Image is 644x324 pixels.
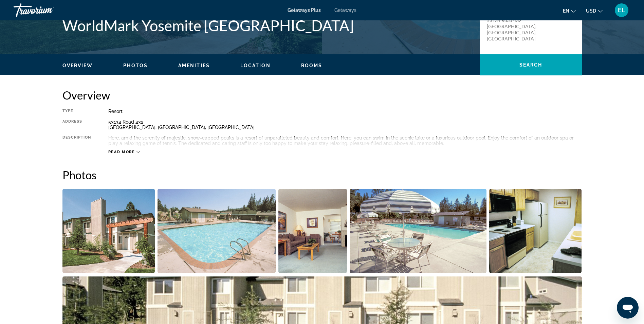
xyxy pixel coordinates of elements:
[487,17,541,42] p: 53134 Road 432 [GEOGRAPHIC_DATA], [GEOGRAPHIC_DATA], [GEOGRAPHIC_DATA]
[480,54,582,75] button: Search
[350,188,486,273] button: Open full-screen image slider
[240,63,271,68] span: Location
[123,62,148,69] button: Photos
[108,135,582,146] div: Here, amid the serenity of majestic, snow-capped peaks is a resort of unparalleled beauty and com...
[108,150,135,154] span: Read more
[62,62,93,69] button: Overview
[613,3,630,17] button: User Menu
[62,119,91,130] div: Address
[178,62,210,69] button: Amenities
[288,7,321,13] a: Getaways Plus
[617,297,639,319] iframe: Button to launch messaging window
[62,135,91,146] div: Description
[489,188,582,273] button: Open full-screen image slider
[62,63,93,68] span: Overview
[62,17,473,34] h1: WorldMark Yosemite [GEOGRAPHIC_DATA]
[14,1,81,19] a: Travorium
[586,6,603,16] button: Change currency
[158,188,276,273] button: Open full-screen image slider
[586,8,596,14] span: USD
[178,63,210,68] span: Amenities
[62,88,582,102] h2: Overview
[278,188,347,273] button: Open full-screen image slider
[240,62,271,69] button: Location
[62,188,155,273] button: Open full-screen image slider
[123,63,148,68] span: Photos
[108,149,141,155] button: Read more
[62,109,91,114] div: Type
[108,109,582,114] div: Resort
[301,63,323,68] span: Rooms
[301,62,323,69] button: Rooms
[62,168,582,182] h2: Photos
[108,119,582,130] div: 53134 Road 432 [GEOGRAPHIC_DATA], [GEOGRAPHIC_DATA], [GEOGRAPHIC_DATA]
[563,6,576,16] button: Change language
[618,7,625,14] span: EL
[563,8,569,14] span: en
[519,62,542,68] span: Search
[334,7,356,13] a: Getaways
